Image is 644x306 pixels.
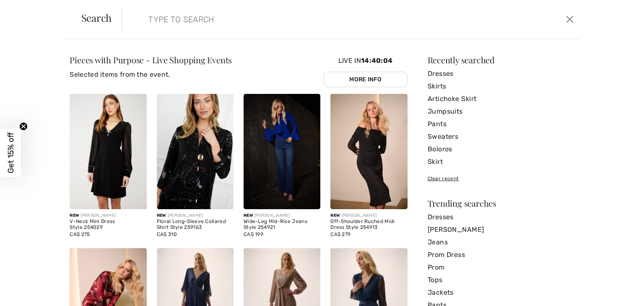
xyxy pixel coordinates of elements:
[428,199,574,207] div: Trending searches
[70,94,146,209] img: V-Neck Mini Dress Style 254029. Black
[330,213,407,219] div: [PERSON_NAME]
[428,67,574,80] a: Dresses
[142,7,458,32] input: TYPE TO SEARCH
[70,70,232,80] p: Selected items from the event.
[330,231,351,237] span: CA$ 279
[244,213,253,218] span: New
[157,231,177,237] span: CA$ 310
[428,211,574,223] a: Dresses
[428,274,574,286] a: Tops
[157,213,166,218] span: New
[81,13,112,23] span: Search
[244,231,263,237] span: CA$ 199
[70,219,146,231] div: V-Neck Mini Dress Style 254029
[428,56,574,64] div: Recently searched
[6,132,16,174] span: Get 15% off
[428,143,574,156] a: Boloros
[428,93,574,105] a: Artichoke Skirt
[428,261,574,274] a: Prom
[70,213,146,219] div: [PERSON_NAME]
[244,219,320,231] div: Wide-Leg Mid-Rise Jeans Style 254921
[19,122,28,131] button: Close teaser
[157,94,234,209] img: Floral Long-Sleeve Collared Shirt Style 259163. Black/Multi
[428,130,574,143] a: Sweaters
[70,213,79,218] span: New
[70,231,90,237] span: CA$ 275
[428,118,574,130] a: Pants
[330,219,407,231] div: Off-Shoulder Ruched Midi Dress Style 254913
[244,213,320,219] div: [PERSON_NAME]
[330,94,407,209] img: Off-Shoulder Ruched Midi Dress Style 254913. Black
[428,249,574,261] a: Prom Dress
[361,57,392,65] span: 14:40:04
[428,175,574,182] div: Clear recent
[428,80,574,93] a: Skirts
[563,13,576,26] button: Close
[324,72,408,87] a: More Info
[428,223,574,236] a: [PERSON_NAME]
[428,286,574,299] a: Jackets
[70,54,232,65] span: Pieces with Purpose - Live Shopping Events
[428,236,574,249] a: Jeans
[157,213,234,219] div: [PERSON_NAME]
[330,213,340,218] span: New
[428,105,574,118] a: Jumpsuits
[157,219,234,231] div: Floral Long-Sleeve Collared Shirt Style 259163
[428,156,574,168] a: Skirt
[324,56,408,87] div: Live In
[244,94,320,209] img: Wide-Leg Mid-Rise Jeans Style 254921. Denim Medium Blue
